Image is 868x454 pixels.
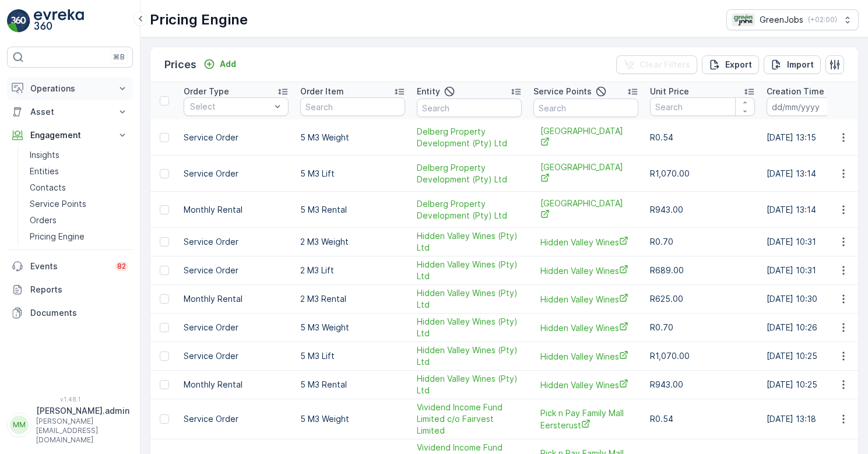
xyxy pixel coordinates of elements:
p: Add [220,58,236,70]
td: Monthly Rental [178,285,294,314]
span: v 1.48.1 [7,396,133,403]
a: Entities [25,163,133,180]
a: Hidden Valley Wines [540,293,631,305]
p: Prices [164,57,196,73]
a: Hidden Valley Wines (Pty) Ltd [417,344,522,368]
a: Pick n Pay Family Mall Eersterust [540,407,631,431]
td: Service Order [178,156,294,192]
p: Entities [30,166,59,177]
p: ( +02:00 ) [808,15,837,24]
a: Events82 [7,255,133,278]
span: R1,070.00 [650,351,690,361]
td: 5 M3 Rental [294,192,411,228]
input: Search [300,97,405,116]
a: Hidden Valley Wines (Pty) Ltd [417,316,522,339]
p: Insights [30,149,59,161]
a: Hidden Valley Wines [540,265,631,277]
p: Select [190,101,270,112]
p: Pricing Engine [150,10,248,29]
p: Documents [30,307,128,319]
div: Toggle Row Selected [160,237,169,247]
p: [PERSON_NAME].admin [36,405,129,417]
a: Service Points [25,196,133,212]
p: Service Points [533,86,592,97]
div: Toggle Row Selected [160,133,169,142]
p: Orders [30,214,57,226]
div: Toggle Row Selected [160,351,169,361]
p: Order Type [184,86,229,97]
a: Hidden Valley Wines [540,350,631,363]
div: Toggle Row Selected [160,380,169,389]
td: Service Order [178,228,294,256]
p: Clear Filters [639,59,690,71]
td: Monthly Rental [178,192,294,228]
img: logo [7,9,30,33]
td: Service Order [178,342,294,371]
p: Reports [30,284,128,295]
p: Contacts [30,182,66,193]
a: Delberg Property Development (Pty) Ltd [417,162,522,185]
input: dd/mm/yyyy [767,97,846,116]
a: Hidden Valley Wines (Pty) Ltd [417,287,522,311]
span: R625.00 [650,294,683,304]
p: GreenJobs [760,14,803,26]
p: Engagement [30,129,110,141]
a: Vividend Income Fund Limited c/o Fairvest Limited [417,402,522,437]
span: R943.00 [650,205,683,214]
td: 2 M3 Lift [294,256,411,285]
div: Toggle Row Selected [160,266,169,275]
p: Service Points [30,198,86,210]
p: Entity [417,86,440,97]
a: Hidden Valley Wines [540,322,631,334]
span: [GEOGRAPHIC_DATA] [540,125,631,149]
p: Export [725,59,752,71]
a: Hidden Valley Wines [540,379,631,391]
a: Delberg Property Development (Pty) Ltd [417,198,522,221]
button: Clear Filters [616,55,697,74]
a: Hidden Valley Wines (Pty) Ltd [417,230,522,254]
button: MM[PERSON_NAME].admin[PERSON_NAME][EMAIL_ADDRESS][DOMAIN_NAME] [7,405,133,445]
a: Hidden Valley Wines (Pty) Ltd [417,373,522,396]
a: Delberg Property Development (Pty) Ltd [417,126,522,149]
img: logo_light-DOdMpM7g.png [34,9,84,33]
span: [GEOGRAPHIC_DATA] [540,198,631,221]
p: Unit Price [650,86,689,97]
span: R0.70 [650,237,673,247]
td: Service Order [178,399,294,439]
p: ⌘B [113,52,125,62]
img: Green_Jobs_Logo.png [732,13,755,26]
p: Pricing Engine [30,231,85,242]
input: Search [533,98,638,117]
td: Monthly Rental [178,371,294,399]
span: R0.54 [650,132,673,142]
span: [GEOGRAPHIC_DATA] [540,161,631,185]
div: Toggle Row Selected [160,169,169,178]
td: 2 M3 Rental [294,285,411,314]
p: Operations [30,83,110,94]
div: Toggle Row Selected [160,294,169,304]
button: Export [702,55,759,74]
td: 5 M3 Lift [294,342,411,371]
div: MM [10,416,29,434]
a: Hidden Valley Wines [540,236,631,248]
span: R0.70 [650,322,673,332]
div: Toggle Row Selected [160,414,169,424]
td: Service Order [178,314,294,342]
span: R943.00 [650,379,683,389]
td: Service Order [178,119,294,156]
a: Hidden Valley Wines (Pty) Ltd [417,259,522,282]
input: Search [417,98,522,117]
td: 5 M3 Weight [294,314,411,342]
td: 5 M3 Weight [294,399,411,439]
td: Service Order [178,256,294,285]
